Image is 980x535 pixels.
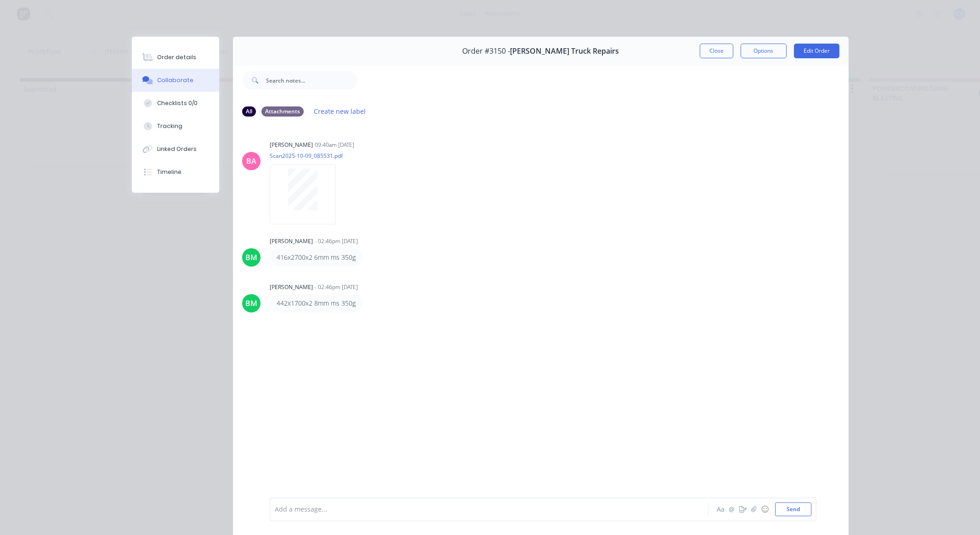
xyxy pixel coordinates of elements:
div: Linked Orders [157,145,197,153]
div: Order details [157,53,196,61]
button: Tracking [132,115,219,138]
button: @ [726,504,737,515]
input: Search notes... [266,71,357,89]
div: BA [246,156,256,167]
div: Timeline [157,168,181,176]
button: ☺ [759,504,770,515]
div: Tracking [157,122,182,130]
p: 442x1700x2 8mm ms 350g [277,299,356,308]
button: Linked Orders [132,138,219,161]
button: Options [741,44,787,58]
button: Checklists 0/0 [132,92,219,115]
button: Send [775,502,811,516]
span: [PERSON_NAME] Truck Repairs [510,47,619,56]
button: Collaborate [132,69,219,92]
button: Close [700,44,733,58]
div: BM [245,298,257,309]
button: Timeline [132,161,219,184]
div: 09:40am [DATE] [315,141,354,149]
span: Order #3150 - [462,47,510,56]
div: - 02:46pm [DATE] [315,283,358,291]
div: Checklists 0/0 [157,99,198,107]
div: [PERSON_NAME] [270,141,313,149]
div: Collaborate [157,76,193,84]
button: Order details [132,46,219,69]
p: Scan2025-10-09_085531.pdf [270,152,345,160]
div: Attachments [261,106,304,117]
div: - 02:46pm [DATE] [315,237,358,245]
div: All [242,106,256,117]
div: [PERSON_NAME] [270,237,313,245]
button: Create new label [309,105,371,117]
div: BM [245,252,257,263]
button: Aa [715,504,726,515]
button: Edit Order [794,44,839,58]
div: [PERSON_NAME] [270,283,313,291]
p: 416x2700x2 6mm ms 350g [277,253,356,262]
